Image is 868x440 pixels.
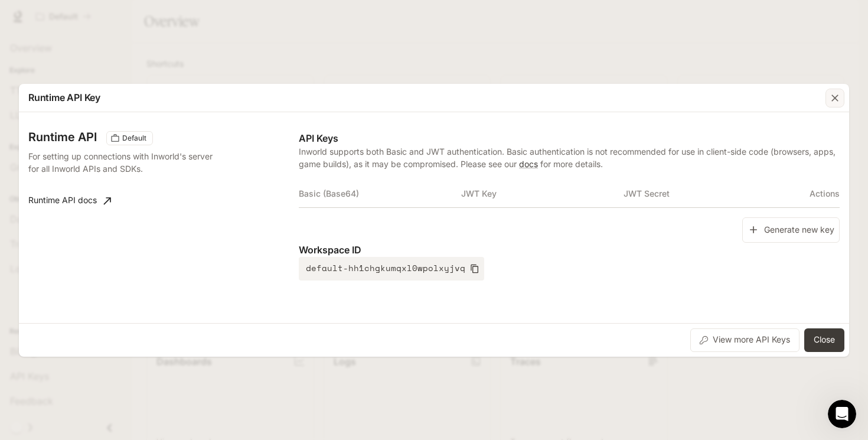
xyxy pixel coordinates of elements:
[690,328,800,352] button: View more API Keys
[828,400,856,428] iframe: Intercom live chat
[742,217,840,243] button: Generate new key
[106,131,153,145] div: These keys will apply to your current workspace only
[118,133,151,144] span: Default
[28,131,97,143] h3: Runtime API
[299,180,461,208] th: Basic (Base64)
[624,180,786,208] th: JWT Secret
[299,243,840,257] p: Workspace ID
[28,90,100,105] p: Runtime API Key
[299,145,840,170] p: Inworld supports both Basic and JWT authentication. Basic authentication is not recommended for u...
[461,180,624,208] th: JWT Key
[24,189,116,213] a: Runtime API docs
[519,159,538,169] a: docs
[28,150,224,175] p: For setting up connections with Inworld's server for all Inworld APIs and SDKs.
[785,180,840,208] th: Actions
[804,328,844,352] button: Close
[299,131,840,145] p: API Keys
[299,257,484,281] button: default-hh1chgkumqxl0wpolxyjvq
